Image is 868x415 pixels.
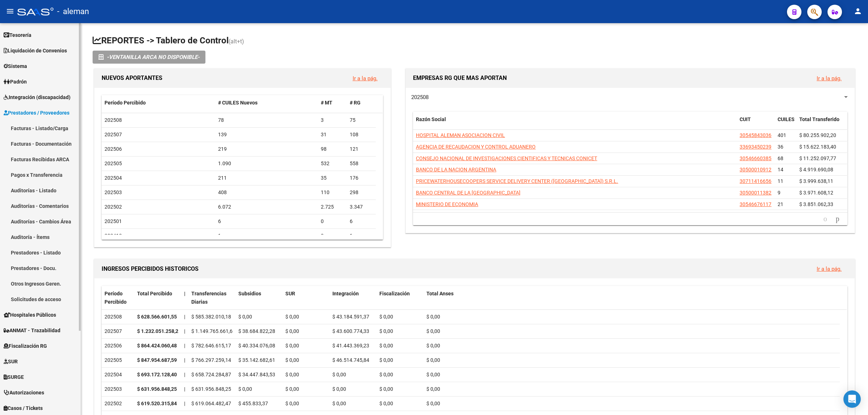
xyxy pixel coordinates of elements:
span: 30545843036 [740,132,771,138]
datatable-header-cell: CUILES [775,112,796,136]
span: AGENCIA DE RECAUDACION Y CONTROL ADUANERO [416,144,536,150]
span: $ 0,00 [285,401,299,406]
span: $ 658.724.284,87 [191,372,231,377]
span: | [184,328,185,334]
datatable-header-cell: Transferencias Diarias [188,286,235,310]
h1: REPORTES -> Tablero de Control [93,35,856,47]
span: $ 0,00 [285,386,299,392]
div: 202507 [105,327,131,335]
span: | [184,401,185,406]
span: $ 0,00 [426,328,440,334]
span: Hospitales Públicos [4,311,56,319]
span: $ 0,00 [426,401,440,406]
div: 78 [218,116,315,124]
span: $ 38.684.822,28 [238,328,275,334]
div: 3 [321,116,344,124]
div: 31 [321,131,344,139]
i: -VENTANILLA ARCA NO DISPONIBLE- [107,51,200,64]
span: # RG [350,100,361,106]
datatable-header-cell: Total Transferido [796,112,847,136]
span: $ 46.514.745,84 [332,357,369,363]
span: $ 4.919.690,08 [799,167,833,172]
button: Ir a la pág. [811,72,847,85]
span: 202503 [105,189,122,195]
div: 1 [350,232,373,240]
div: 532 [321,159,344,168]
span: $ 0,00 [426,357,440,363]
datatable-header-cell: # CUILES Nuevos [215,95,318,111]
span: | [184,343,185,348]
span: $ 0,00 [426,343,440,348]
div: 75 [350,116,373,124]
datatable-header-cell: Total Anses [424,286,840,310]
div: 139 [218,131,315,139]
datatable-header-cell: # MT [318,95,347,111]
span: $ 0,00 [238,314,252,320]
span: $ 43.184.591,37 [332,314,369,320]
span: Integración [332,291,359,296]
span: 202412 [105,233,122,239]
datatable-header-cell: Integración [329,286,376,310]
span: EMPRESAS RG QUE MAS APORTAN [413,74,507,81]
span: $ 80.255.902,20 [799,132,836,138]
span: INGRESOS PERCIBIDOS HISTORICOS [102,265,199,272]
button: Ir a la pág. [347,72,383,85]
div: Open Intercom Messenger [843,390,861,408]
div: 202506 [105,342,131,350]
span: 68 [778,155,783,161]
span: $ 0,00 [426,314,440,320]
div: 110 [321,188,344,197]
div: 98 [321,145,344,153]
datatable-header-cell: Período Percibido [102,95,215,111]
div: 6 [350,217,373,226]
button: Ir a la pág. [811,262,847,275]
span: $ 0,00 [285,314,299,320]
strong: $ 693.172.128,40 [137,372,177,377]
span: CUILES [778,116,795,122]
span: - aleman [57,4,89,20]
span: $ 3.851.062,33 [799,201,833,207]
span: Transferencias Diarias [191,291,226,305]
span: Padrón [4,78,27,86]
strong: $ 847.954.687,59 [137,357,177,363]
span: $ 0,00 [379,357,393,363]
span: # CUILES Nuevos [218,100,258,106]
span: $ 0,00 [379,314,393,320]
span: Fiscalización [379,291,410,296]
span: | [184,386,185,392]
datatable-header-cell: Razón Social [413,112,737,136]
strong: $ 619.520.315,84 [137,401,177,406]
span: 14 [778,167,783,172]
strong: $ 628.566.601,55 [137,314,177,320]
span: $ 0,00 [332,386,346,392]
span: BANCO CENTRAL DE LA [GEOGRAPHIC_DATA] [416,190,520,196]
span: $ 631.956.848,25 [191,386,231,392]
strong: $ 631.956.848,25 [137,386,177,392]
span: 202502 [105,204,122,210]
span: $ 15.622.183,40 [799,144,836,150]
span: MINISTERIO DE ECONOMIA [416,201,478,207]
span: $ 0,00 [238,386,252,392]
strong: $ 1.232.051.258,29 [137,328,181,334]
span: $ 0,00 [285,328,299,334]
mat-icon: menu [6,7,14,16]
a: Ir a la pág. [353,75,378,82]
span: CONSEJO NACIONAL DE INVESTIGACIONES CIENTIFICAS Y TECNICAS CONICET [416,155,597,161]
span: CUIT [740,116,751,122]
a: go to next page [833,215,843,223]
span: Período Percibido [105,291,127,305]
span: $ 766.297.259,14 [191,357,231,363]
datatable-header-cell: Subsidios [235,286,282,310]
span: $ 0,00 [426,386,440,392]
span: HOSPITAL ALEMAN ASOCIACION CIVIL [416,132,505,138]
span: $ 35.142.682,61 [238,357,275,363]
span: $ 3.971.608,12 [799,190,833,196]
span: SUR [4,358,18,365]
span: 202505 [105,161,122,166]
span: 30711416656 [740,178,771,184]
span: $ 0,00 [379,401,393,406]
span: 202508 [411,94,429,100]
span: $ 619.064.482,47 [191,401,231,406]
span: Total Transferido [799,116,839,122]
div: 202508 [105,313,131,321]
